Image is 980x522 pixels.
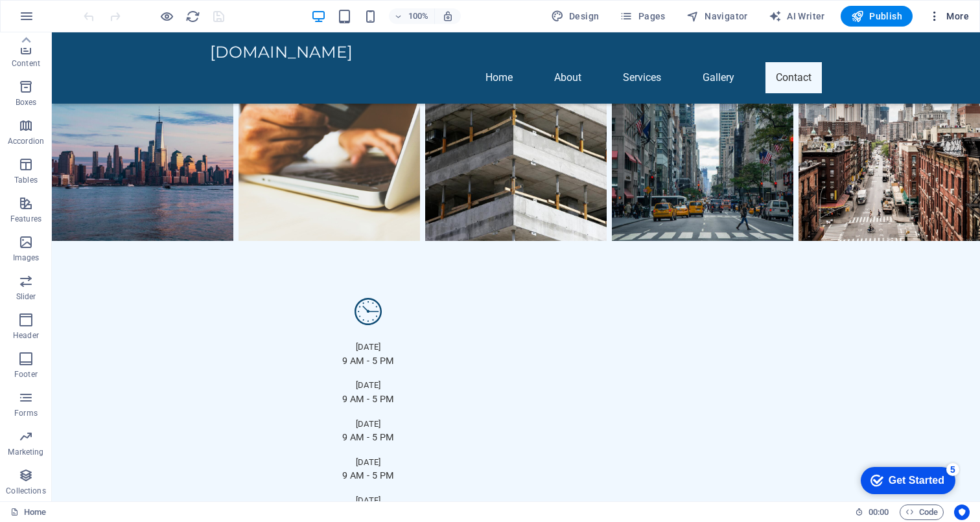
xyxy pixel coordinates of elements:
[408,8,429,24] h6: 100%
[35,14,91,26] div: Get Started
[954,505,970,520] button: Usercentrics
[764,6,830,27] button: AI Writer
[546,6,605,27] div: Design (Ctrl+Alt+Y)
[681,6,753,27] button: Navigator
[928,10,969,23] span: More
[13,253,40,263] p: Images
[6,486,45,496] p: Collections
[185,9,200,24] i: Reload page
[12,58,40,69] p: Content
[855,505,889,520] h6: Session time
[769,10,825,23] span: AI Writer
[620,10,665,23] span: Pages
[841,6,913,27] button: Publish
[869,505,889,520] span: 00 00
[16,97,37,108] p: Boxes
[185,8,200,24] button: reload
[93,3,106,16] div: 5
[14,175,38,185] p: Tables
[389,8,435,24] button: 100%
[546,6,605,27] button: Design
[905,505,938,520] span: Code
[14,408,38,418] p: Forms
[8,136,44,146] p: Accordion
[13,330,39,341] p: Header
[7,6,102,34] div: Get Started 5 items remaining, 0% complete
[10,214,41,224] p: Features
[923,6,974,27] button: More
[10,505,46,520] a: Click to cancel selection. Double-click to open Pages
[8,447,43,457] p: Marketing
[900,505,944,520] button: Code
[159,8,174,24] button: Click here to leave preview mode and continue editing
[851,10,902,23] span: Publish
[614,6,670,27] button: Pages
[14,369,38,380] p: Footer
[878,507,880,517] span: :
[16,291,36,302] p: Slider
[551,10,600,23] span: Design
[686,10,748,23] span: Navigator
